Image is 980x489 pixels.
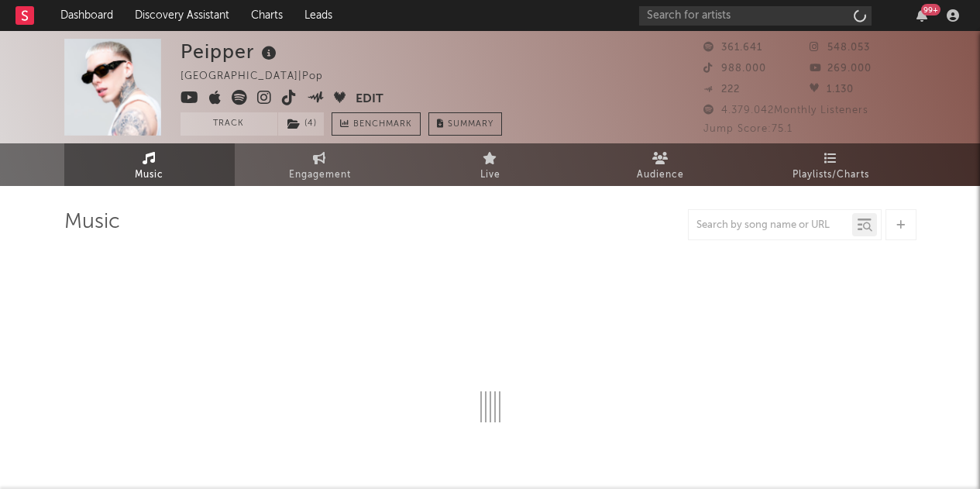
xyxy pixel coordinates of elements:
span: Audience [637,166,684,184]
span: Playlists/Charts [793,166,869,184]
a: Engagement [235,143,405,186]
span: Jump Score: 75.1 [703,124,793,134]
span: 361.641 [703,43,762,53]
button: Track [181,112,277,136]
span: 1.130 [810,84,854,95]
input: Search for artists [639,6,872,26]
span: Live [480,166,500,184]
span: Engagement [289,166,351,184]
a: Benchmark [332,112,421,136]
span: 988.000 [703,64,766,74]
span: 548.053 [810,43,870,53]
span: Music [135,166,163,184]
div: Peipper [181,39,280,64]
button: (4) [278,112,324,136]
div: [GEOGRAPHIC_DATA] | Pop [181,67,341,86]
span: 269.000 [810,64,872,74]
div: 99 + [921,4,940,15]
span: Summary [448,120,493,129]
button: Edit [356,90,383,109]
span: 222 [703,84,740,95]
a: Live [405,143,576,186]
a: Audience [576,143,746,186]
input: Search by song name or URL [689,219,852,232]
a: Playlists/Charts [746,143,916,186]
span: Benchmark [353,115,412,134]
a: Music [64,143,235,186]
span: 4.379.042 Monthly Listeners [703,105,868,115]
button: 99+ [916,9,927,22]
span: ( 4 ) [277,112,325,136]
button: Summary [428,112,502,136]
